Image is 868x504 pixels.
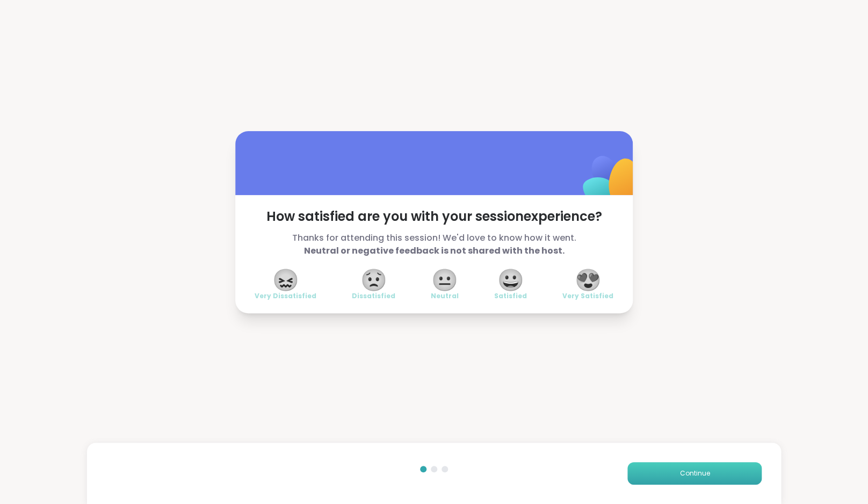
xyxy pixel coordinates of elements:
[627,462,762,485] button: Continue
[494,292,527,300] span: Satisfied
[679,469,710,478] span: Continue
[352,292,395,300] span: Dissatisfied
[575,270,602,290] span: 😍
[562,292,613,300] span: Very Satisfied
[431,270,458,290] span: 😐
[255,232,613,257] span: Thanks for attending this session! We'd love to know how it went.
[304,244,565,257] b: Neutral or negative feedback is not shared with the host.
[558,128,664,235] img: ShareWell Logomark
[255,208,613,225] span: How satisfied are you with your session experience?
[272,270,299,290] span: 😖
[255,292,316,300] span: Very Dissatisfied
[360,270,387,290] span: 😟
[497,270,524,290] span: 😀
[431,292,459,300] span: Neutral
